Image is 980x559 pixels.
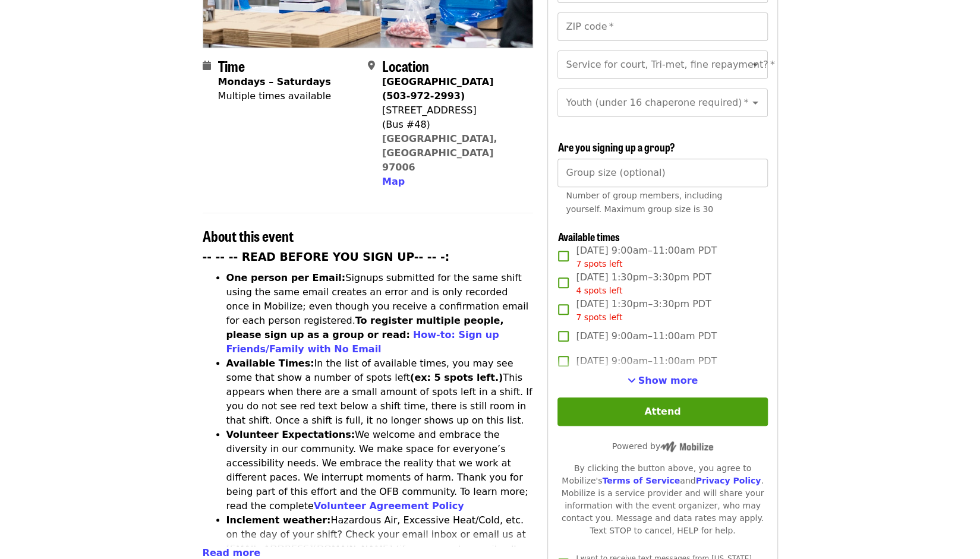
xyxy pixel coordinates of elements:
[576,259,622,269] span: 7 spots left
[226,356,534,428] li: In the list of available times, you may see some that show a number of spots left This appears wh...
[602,476,680,485] a: Terms of Service
[382,103,524,118] div: [STREET_ADDRESS]
[226,315,504,340] strong: To register multiple people, please sign up as a group or read:
[382,118,524,132] div: (Bus #48)
[226,272,346,283] strong: One person per Email:
[314,500,464,511] a: Volunteer Agreement Policy
[203,547,260,558] span: Read more
[660,441,713,452] img: Powered by Mobilize
[557,159,767,187] input: [object Object]
[203,251,450,263] strong: -- -- -- READ BEFORE YOU SIGN UP-- -- -:
[382,55,429,76] span: Location
[368,60,375,71] i: map-marker-alt icon
[226,358,314,369] strong: Available Times:
[576,354,717,368] span: [DATE] 9:00am–11:00am PDT
[576,312,622,322] span: 7 spots left
[557,397,767,426] button: Attend
[226,429,355,440] strong: Volunteer Expectations:
[557,139,675,154] span: Are you signing up a group?
[410,372,503,383] strong: (ex: 5 spots left.)
[747,94,764,111] button: Open
[557,462,767,537] div: By clicking the button above, you agree to Mobilize's and . Mobilize is a service provider and wi...
[576,270,711,297] span: [DATE] 1:30pm–3:30pm PDT
[218,89,331,103] div: Multiple times available
[695,476,761,485] a: Privacy Policy
[382,175,405,189] button: Map
[382,76,493,102] strong: [GEOGRAPHIC_DATA] (503-972-2993)
[576,244,717,270] span: [DATE] 9:00am–11:00am PDT
[203,60,211,71] i: calendar icon
[226,329,499,355] a: How-to: Sign up Friends/Family with No Email
[638,375,698,386] span: Show more
[226,514,331,526] strong: Inclement weather:
[218,76,331,87] strong: Mondays – Saturdays
[576,329,717,343] span: [DATE] 9:00am–11:00am PDT
[557,12,767,41] input: ZIP code
[576,286,622,295] span: 4 spots left
[747,56,764,73] button: Open
[576,297,711,324] span: [DATE] 1:30pm–3:30pm PDT
[226,271,534,356] li: Signups submitted for the same shift using the same email creates an error and is only recorded o...
[382,133,497,173] a: [GEOGRAPHIC_DATA], [GEOGRAPHIC_DATA] 97006
[557,229,619,244] span: Available times
[203,225,294,246] span: About this event
[218,55,245,76] span: Time
[566,191,722,214] span: Number of group members, including yourself. Maximum group size is 30
[612,441,713,451] span: Powered by
[226,428,534,513] li: We welcome and embrace the diversity in our community. We make space for everyone’s accessibility...
[382,176,405,187] span: Map
[628,374,698,388] button: See more timeslots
